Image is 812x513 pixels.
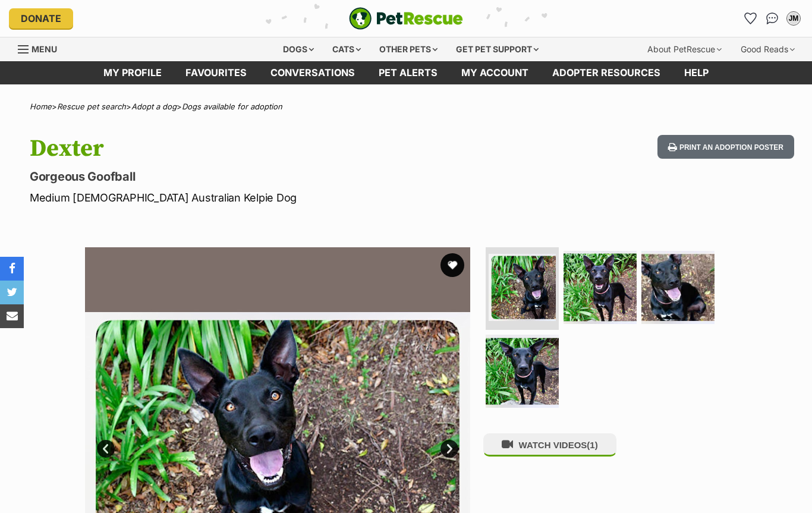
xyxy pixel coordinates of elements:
[324,37,369,61] div: Cats
[57,102,126,111] a: Rescue pet search
[131,102,177,111] a: Adopt a dog
[174,61,259,84] a: Favourites
[641,251,715,324] img: Photo of Dexter
[732,37,803,61] div: Good Reads
[367,61,449,84] a: Pet alerts
[97,440,115,458] a: Prev
[349,7,463,30] img: logo-e224e6f780fb5917bec1dbf3a21bbac754714ae5b6737aabdf751b685950b380.svg
[30,135,496,162] h1: Dexter
[9,8,73,29] a: Donate
[540,61,672,84] a: Adopter resources
[349,7,463,30] a: PetRescue
[18,37,65,59] a: Menu
[766,12,779,24] img: chat-41dd97257d64d25036548639549fe6c8038ab92f7586957e7f3b1b290dea8141.svg
[483,433,616,457] button: WATCH VIDEOS(1)
[486,335,559,408] img: Photo of Dexter
[672,61,720,84] a: Help
[92,61,174,84] a: My profile
[449,61,540,84] a: My account
[32,44,57,54] span: Menu
[182,102,282,111] a: Dogs available for adoption
[788,12,800,24] div: JM
[259,61,367,84] a: conversations
[741,9,803,28] ul: Account quick links
[587,440,597,450] span: (1)
[440,440,458,458] a: Next
[763,9,782,28] a: Conversations
[784,9,803,28] button: My account
[657,135,794,159] button: Print an adoption poster
[30,102,52,111] a: Home
[275,37,322,61] div: Dogs
[440,253,464,277] button: favourite
[30,168,496,185] p: Gorgeous Goofball
[741,9,760,28] a: Favourites
[489,254,556,321] img: Photo of Dexter
[448,37,547,61] div: Get pet support
[564,251,637,324] img: Photo of Dexter
[639,37,730,61] div: About PetRescue
[371,37,446,61] div: Other pets
[30,190,496,206] p: Medium [DEMOGRAPHIC_DATA] Australian Kelpie Dog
